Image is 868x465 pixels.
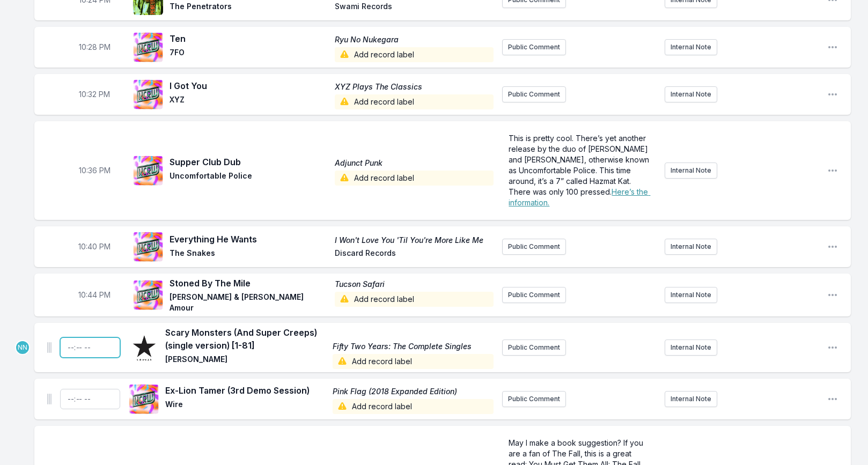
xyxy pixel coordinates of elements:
button: Internal Note [665,339,717,356]
span: Fifty Two Years: The Complete Singles [333,341,494,352]
span: Add record label [335,292,494,307]
button: Open playlist item options [827,165,838,176]
img: Pink Flag (2018 Expanded Edition) [129,384,159,414]
span: XYZ Plays The Classics [335,82,494,92]
span: [PERSON_NAME] [165,354,326,369]
img: Adjunct Punk [133,156,163,186]
span: Everything He Wants [170,233,328,246]
button: Public Comment [502,86,566,102]
span: Timestamp [79,42,111,53]
span: Uncomfortable Police [170,171,328,186]
span: Timestamp [79,89,110,100]
button: Open playlist item options [827,89,838,100]
button: Public Comment [502,39,566,55]
span: Timestamp [79,165,111,176]
input: Timestamp [60,337,120,358]
img: Tucson Safari [133,280,163,310]
span: The Snakes [170,248,328,261]
button: Open playlist item options [827,394,838,404]
button: Internal Note [665,163,717,179]
span: Add record label [335,94,494,109]
span: I Won't Love You 'Til You're More Like Me [335,235,494,246]
span: Discard Records [335,248,494,261]
button: Internal Note [665,391,717,407]
button: Public Comment [502,239,566,255]
img: Fifty Two Years: The Complete Singles [129,333,159,363]
button: Internal Note [665,86,717,102]
p: Nassir Nassirzadeh [15,340,30,355]
span: Add record label [333,354,494,369]
span: Supper Club Dub [170,156,328,168]
span: Tucson Safari [335,279,494,290]
span: Wire [165,399,326,414]
button: Internal Note [665,287,717,303]
button: Internal Note [665,239,717,255]
span: I Got You [170,79,328,92]
span: 7FO [170,47,328,62]
button: Public Comment [502,391,566,407]
span: This is pretty cool. There’s yet another release by the duo of [PERSON_NAME] and [PERSON_NAME], o... [509,134,651,196]
span: Timestamp [78,241,111,252]
img: XYZ Plays The Classics [133,79,163,109]
button: Internal Note [665,39,717,55]
button: Public Comment [502,287,566,303]
button: Public Comment [502,339,566,356]
img: I Won't Love You 'Til You're More Like Me [133,232,163,262]
button: Open playlist item options [827,42,838,53]
span: Add record label [333,399,494,414]
span: Timestamp [78,290,111,300]
img: Ryu No Nukegara [133,32,163,62]
span: Ex-Lion Tamer (3rd Demo Session) [165,384,326,397]
span: Stoned By The Mile [170,277,328,290]
span: Swami Records [335,1,494,14]
img: Drag Handle [47,394,52,404]
span: Add record label [335,47,494,62]
span: Ten [170,32,328,45]
span: Pink Flag (2018 Expanded Edition) [333,386,494,397]
img: Drag Handle [47,342,52,353]
button: Open playlist item options [827,290,838,300]
span: The Penetrators [170,1,328,14]
span: Add record label [335,171,494,186]
button: Open playlist item options [827,241,838,252]
input: Timestamp [60,389,120,409]
span: [PERSON_NAME] & [PERSON_NAME] Amour [170,292,328,313]
span: Ryu No Nukegara [335,34,494,45]
span: Scary Monsters (And Super Creeps) (single version) [1-81] [165,326,326,352]
button: Open playlist item options [827,342,838,353]
span: XYZ [170,94,328,109]
span: Adjunct Punk [335,158,494,168]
